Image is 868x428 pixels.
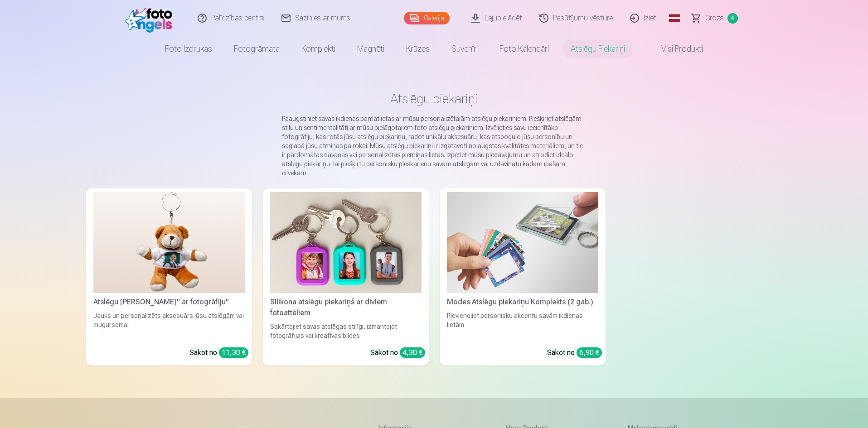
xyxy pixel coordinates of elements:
img: Silikona atslēgu piekariņš ar diviem fotoattēliem [270,192,422,293]
div: Modes Atslēgu piekariņu Komplekts (2 gab.) [443,297,602,308]
a: Fotogrāmata [223,36,291,62]
img: /fa1 [125,4,177,33]
div: 6,90 € [577,347,602,358]
div: Sākot no [547,347,602,358]
div: Sakārtojiet savas atslēgas stilīgi, izmantojot fotogrāfijas vai kreatīvas bildes [267,322,425,340]
div: Silikona atslēgu piekariņš ar diviem fotoattēliem [267,297,425,318]
p: Paaugstiniet savas ikdienas pamatlietas ar mūsu personalizētajām atslēgu piekariņiem. Piešķiriet ... [282,114,587,178]
div: Jauks un personalizēts aksesuārs jūsu atslēgām vai mugursomai [90,311,248,340]
a: Krūzes [395,36,441,62]
div: 4,30 € [400,347,425,358]
div: Pievienojiet personisku akcentu savām ikdienas lietām [443,311,602,340]
a: Foto izdrukas [154,36,223,62]
span: Grozs [705,13,724,24]
a: Galerija [404,12,450,24]
h1: Atslēgu piekariņi [93,91,775,107]
img: Modes Atslēgu piekariņu Komplekts (2 gab.) [447,192,598,293]
a: Foto kalendāri [489,36,560,62]
a: Atslēgu piekariņš Lācītis" ar fotogrāfiju"Atslēgu [PERSON_NAME]" ar fotogrāfiju"Jauks un personal... [86,188,252,365]
a: Komplekti [291,36,346,62]
span: 4 [727,13,738,24]
a: Suvenīri [441,36,489,62]
img: Atslēgu piekariņš Lācītis" ar fotogrāfiju" [93,192,245,293]
a: Atslēgu piekariņi [560,36,636,62]
div: Sākot no [189,347,248,358]
a: Modes Atslēgu piekariņu Komplekts (2 gab.)Modes Atslēgu piekariņu Komplekts (2 gab.)Pievienojiet ... [440,188,606,365]
div: 11,30 € [219,347,248,358]
a: Magnēti [346,36,395,62]
div: Sākot no [370,347,425,358]
a: Silikona atslēgu piekariņš ar diviem fotoattēliemSilikona atslēgu piekariņš ar diviem fotoattēlie... [263,188,429,365]
div: Atslēgu [PERSON_NAME]" ar fotogrāfiju" [90,297,248,308]
a: Visi produkti [636,36,714,62]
